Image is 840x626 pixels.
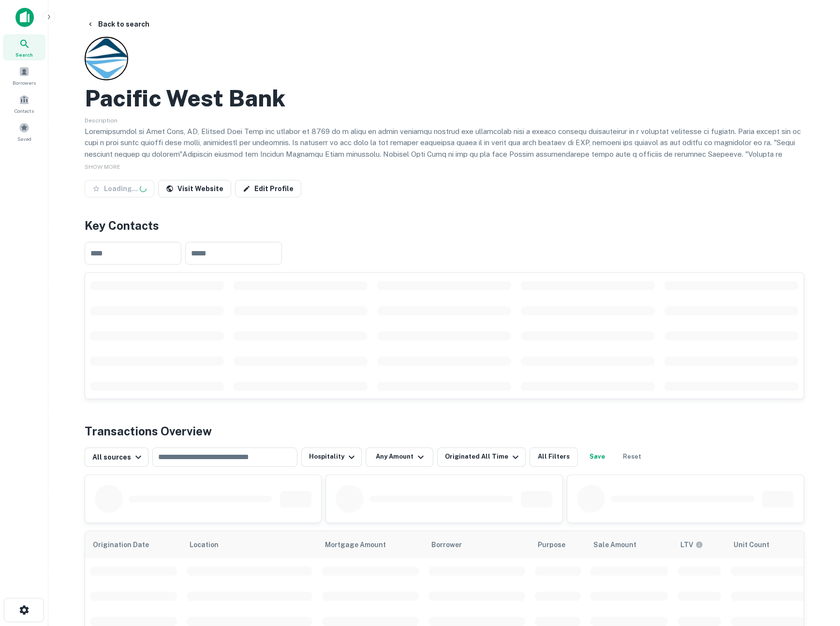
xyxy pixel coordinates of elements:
[15,107,34,115] span: Contacts
[182,531,317,558] th: Location
[582,447,613,467] button: Save your search to get updates of matches that match your search criteria.
[13,79,36,87] span: Borrowers
[680,539,703,550] div: LTVs displayed on the website are for informational purposes only and may be reported incorrectly...
[15,51,33,59] span: Search
[3,34,45,60] a: Search
[317,531,424,558] th: Mortgage Amount
[3,90,45,117] a: Contacts
[530,531,586,558] th: Purpose
[680,539,716,550] span: LTVs displayed on the website are for informational purposes only and may be reported incorrectly...
[325,539,398,551] span: Mortgage Amount
[85,422,212,440] h4: Transactions Overview
[437,447,526,467] button: Originated All Time
[3,62,45,89] a: Borrowers
[235,180,301,197] a: Edit Profile
[586,531,673,558] th: Sale Amount
[673,531,726,558] th: LTVs displayed on the website are for informational purposes only and may be reported incorrectly...
[792,549,840,595] iframe: Chat Widget
[617,447,648,467] button: Reset
[366,447,433,467] button: Any Amount
[85,273,804,399] div: scrollable content
[15,8,34,27] img: capitalize-icon.png
[190,539,231,551] span: Location
[85,164,120,170] span: SHOW MORE
[17,135,31,143] span: Saved
[83,15,153,33] button: Back to search
[593,539,649,551] span: Sale Amount
[538,539,578,551] span: Purpose
[301,447,362,467] button: Hospitality
[85,217,804,234] h4: Key Contacts
[3,119,45,145] a: Saved
[158,180,231,197] a: Visit Website
[424,531,530,558] th: Borrower
[93,539,162,551] span: Origination Date
[85,126,804,194] p: Loremipsumdol si Amet Cons, AD, Elitsed Doei Temp inc utlabor et 8769 do m aliqu en admin veniamq...
[680,539,693,550] h6: LTV
[85,531,182,558] th: Origination Date
[85,84,285,112] h2: Pacific West Bank
[734,539,782,551] span: Unit Count
[726,531,832,558] th: Unit Count
[85,117,118,124] span: Description
[92,451,144,463] div: All sources
[530,447,578,467] button: All Filters
[431,539,462,551] span: Borrower
[85,447,148,467] button: All sources
[445,451,521,463] div: Originated All Time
